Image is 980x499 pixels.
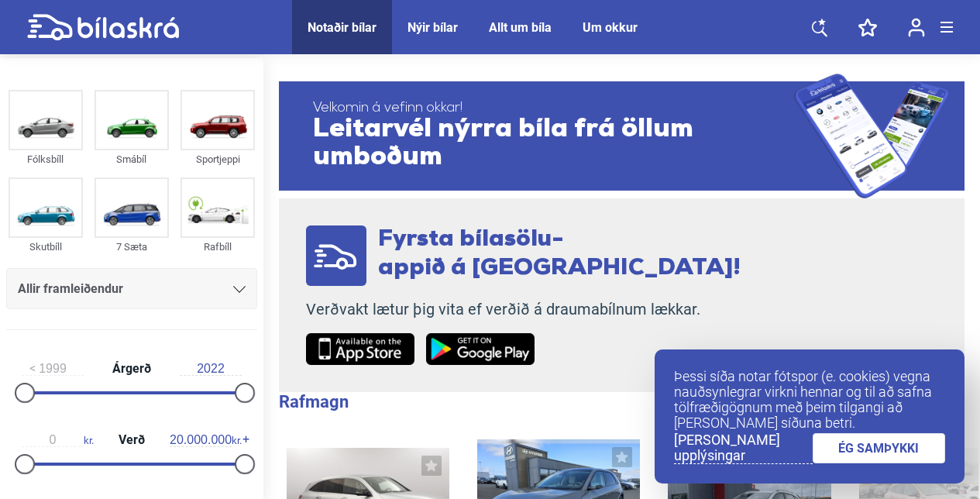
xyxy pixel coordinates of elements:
[583,20,638,35] a: Um okkur
[22,433,94,447] span: kr.
[813,433,946,463] a: ÉG SAMÞYKKI
[306,300,741,319] p: Verðvakt lætur þig vita ef verðið á draumabílnum lækkar.
[313,116,794,172] span: Leitarvél nýrra bíla frá öllum umboðum
[181,150,255,168] div: Sportjeppi
[674,369,945,431] p: Þessi síða notar fótspor (e. cookies) vegna nauðsynlegrar virkni hennar og til að safna tölfræðig...
[95,238,169,256] div: 7 Sæta
[115,434,149,446] span: Verð
[95,150,169,168] div: Smábíl
[170,433,242,447] span: kr.
[908,18,925,37] img: user-login.svg
[674,432,813,464] a: [PERSON_NAME] upplýsingar
[313,101,794,116] span: Velkomin á vefinn okkar!
[9,238,83,256] div: Skutbíll
[308,20,377,35] a: Notaðir bílar
[279,74,965,198] a: Velkomin á vefinn okkar!Leitarvél nýrra bíla frá öllum umboðum
[181,238,255,256] div: Rafbíll
[279,392,349,411] b: Rafmagn
[18,278,123,300] span: Allir framleiðendur
[407,20,458,35] a: Nýir bílar
[378,228,741,280] span: Fyrsta bílasölu- appið á [GEOGRAPHIC_DATA]!
[489,20,552,35] a: Allt um bíla
[9,150,83,168] div: Fólksbíll
[108,363,155,375] span: Árgerð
